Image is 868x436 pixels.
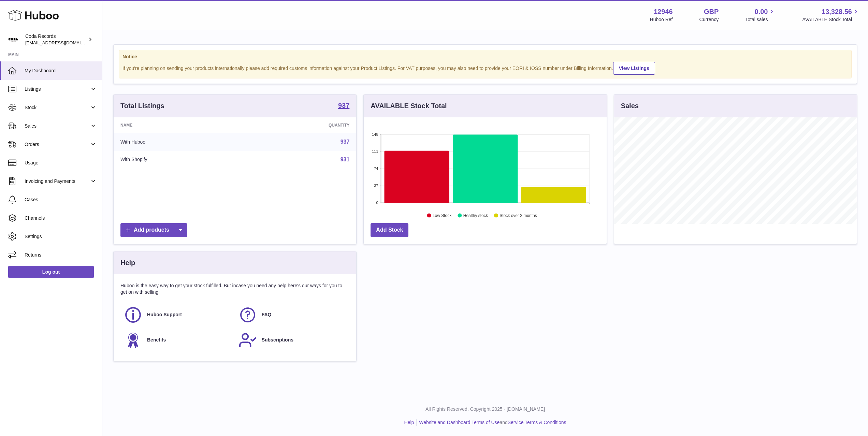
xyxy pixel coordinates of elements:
span: AVAILABLE Stock Total [802,16,860,23]
span: Subscriptions [262,337,293,343]
a: 0.00 Total sales [745,7,776,23]
text: Stock over 2 months [500,213,537,218]
text: 37 [374,184,378,188]
span: Returns [25,252,97,258]
a: 931 [341,157,350,162]
th: Quantity [245,117,357,133]
h3: AVAILABLE Stock Total [371,101,447,111]
span: Stock [25,104,90,111]
td: With Shopify [114,151,245,169]
div: Currency [699,16,719,23]
a: Website and Dashboard Terms of Use [419,420,500,425]
strong: 12946 [654,7,673,16]
p: Huboo is the easy way to get your stock fulfilled. But incase you need any help here's our ways f... [120,282,349,295]
text: 111 [372,149,378,154]
a: FAQ [238,306,346,324]
span: Settings [25,233,97,240]
text: 148 [372,132,378,136]
a: 937 [338,102,349,110]
li: and [417,419,566,426]
a: 937 [341,139,350,145]
span: Channels [25,215,97,221]
a: Log out [8,266,94,278]
a: Add products [120,223,187,237]
a: 13,328.56 AVAILABLE Stock Total [802,7,860,23]
img: haz@pcatmedia.com [8,34,18,45]
span: Listings [25,86,90,92]
a: Add Stock [371,223,408,237]
span: My Dashboard [25,68,97,74]
strong: GBP [704,7,719,16]
div: Huboo Ref [650,16,673,23]
span: Benefits [147,337,166,343]
text: Low Stock [433,213,452,218]
span: Orders [25,141,90,148]
a: Help [404,420,414,425]
span: Invoicing and Payments [25,178,90,185]
span: 0.00 [755,7,768,16]
span: Total sales [745,16,776,23]
a: View Listings [613,62,655,75]
th: Name [114,117,245,133]
strong: 937 [338,102,349,109]
h3: Help [120,258,135,267]
text: 0 [376,201,378,205]
span: Cases [25,197,97,203]
text: Healthy stock [463,213,488,218]
div: If you're planning on sending your products internationally please add required customs informati... [122,61,848,75]
span: Huboo Support [147,311,182,318]
span: FAQ [262,311,272,318]
p: All Rights Reserved. Copyright 2025 - [DOMAIN_NAME] [108,406,863,412]
h3: Sales [621,101,639,111]
span: Usage [25,160,97,166]
strong: Notice [122,54,848,60]
span: 13,328.56 [822,7,852,16]
a: Subscriptions [238,331,346,349]
a: Service Terms & Conditions [508,420,566,425]
h3: Total Listings [120,101,164,111]
a: Huboo Support [124,306,232,324]
div: Coda Records [25,33,87,46]
span: Sales [25,123,90,129]
td: With Huboo [114,133,245,151]
span: [EMAIL_ADDRESS][DOMAIN_NAME] [25,40,100,45]
a: Benefits [124,331,232,349]
text: 74 [374,166,378,171]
